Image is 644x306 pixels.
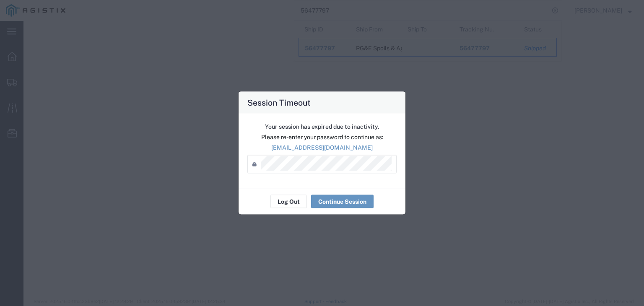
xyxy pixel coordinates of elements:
button: Log Out [270,195,307,208]
h4: Session Timeout [247,96,311,109]
button: Continue Session [311,195,374,208]
p: [EMAIL_ADDRESS][DOMAIN_NAME] [247,143,397,152]
p: Please re-enter your password to continue as: [247,133,397,142]
p: Your session has expired due to inactivity. [247,122,397,131]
